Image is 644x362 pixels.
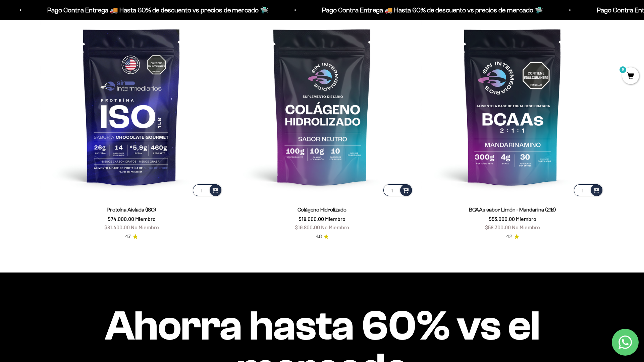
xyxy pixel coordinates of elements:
[104,224,130,230] span: $81.400,00
[622,73,639,80] a: 0
[125,233,131,240] span: 4.7
[298,207,346,213] a: Colágeno Hidrolizado
[107,207,156,213] a: Proteína Aislada (ISO)
[299,216,324,222] span: $18.000,00
[321,224,349,230] span: No Miembro
[316,233,322,240] span: 4.8
[131,224,159,230] span: No Miembro
[469,207,556,213] a: BCAAs sabor Limón - Mandarina (2:1:1)
[317,5,538,15] p: Pago Contra Entrega 🚚 Hasta 60% de descuento vs precios de mercado 🛸
[485,224,511,230] span: $58.300,00
[316,233,329,240] a: 4.84.8 de 5.0 estrellas
[295,224,320,230] span: $19.800,00
[325,216,345,222] span: Miembro
[135,216,156,222] span: Miembro
[516,216,536,222] span: Miembro
[506,233,512,240] span: 4.2
[42,5,263,15] p: Pago Contra Entrega 🚚 Hasta 60% de descuento vs precios de mercado 🛸
[108,216,134,222] span: $74.000,00
[489,216,515,222] span: $53.000,00
[125,233,138,240] a: 4.74.7 de 5.0 estrellas
[512,224,540,230] span: No Miembro
[506,233,519,240] a: 4.24.2 de 5.0 estrellas
[619,66,627,74] mark: 0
